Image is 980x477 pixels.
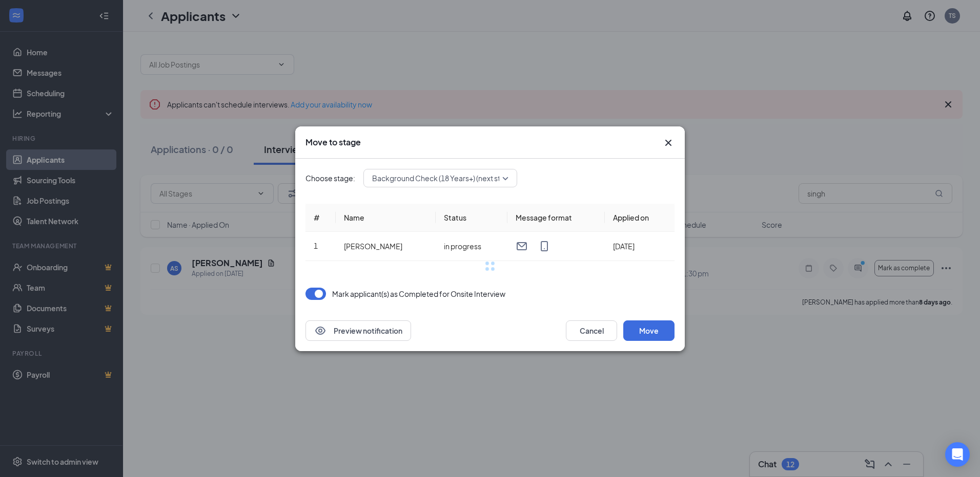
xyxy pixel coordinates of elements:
[945,442,970,467] div: Open Intercom Messenger
[436,204,507,232] th: Status
[305,320,411,341] button: EyePreview notification
[507,204,605,232] th: Message format
[662,137,675,149] button: Close
[305,172,355,184] span: Choose stage:
[605,232,675,261] td: [DATE]
[305,137,361,148] h3: Move to stage
[305,204,336,232] th: #
[538,240,550,252] svg: MobileSms
[336,204,436,232] th: Name
[566,320,617,341] button: Cancel
[314,324,326,337] svg: Eye
[605,204,675,232] th: Applied on
[344,242,402,251] span: [PERSON_NAME]
[314,241,318,250] span: 1
[372,170,516,186] span: Background Check (18 Years+) (next stage)
[623,320,675,341] button: Move
[332,289,505,299] p: Mark applicant(s) as Completed for Onsite Interview
[436,232,507,261] td: in progress
[516,240,528,252] svg: Email
[662,137,675,149] svg: Cross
